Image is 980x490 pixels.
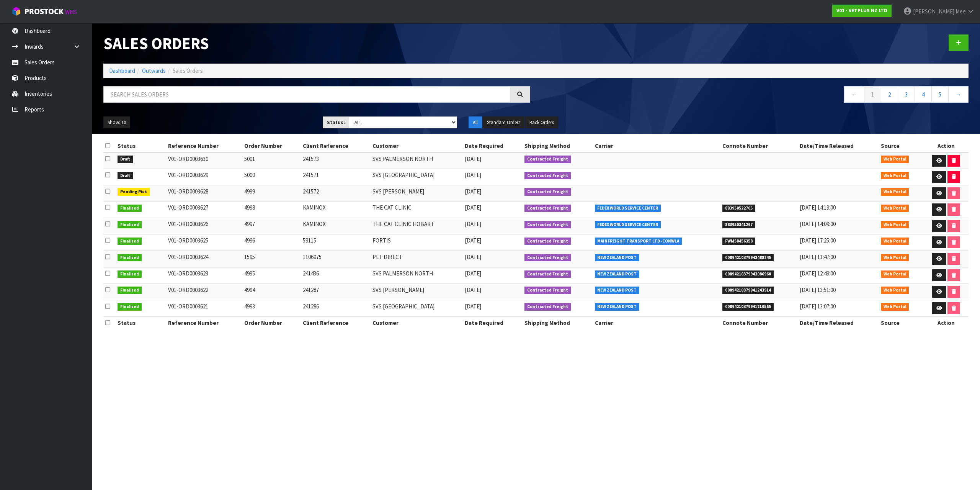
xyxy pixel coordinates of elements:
[371,234,463,251] td: FORTIS
[166,284,243,300] td: V01-ORD0003622
[118,188,150,196] span: Pending Pick
[595,221,661,229] span: FEDEX WORLD SERVICE CENTER
[881,238,909,245] span: Web Portal
[242,169,301,185] td: 5000
[301,267,370,284] td: 241436
[955,8,966,15] span: Mee
[242,202,301,218] td: 4998
[722,205,755,212] span: 883950522705
[595,238,682,245] span: MAINFREIGHT TRANSPORT LTD -CONWLA
[524,205,571,212] span: Contracted Freight
[327,119,345,126] strong: Status:
[720,316,798,329] th: Connote Number
[103,116,130,129] button: Show: 10
[371,218,463,234] td: THE CAT CLINIC HOBART
[800,204,836,211] span: [DATE] 14:19:00
[525,116,558,129] button: Back Orders
[720,140,798,152] th: Connote Number
[242,152,301,169] td: 5001
[523,316,593,329] th: Shipping Method
[118,270,142,278] span: Finalised
[166,218,243,234] td: V01-ORD0003626
[864,86,881,103] a: 1
[593,140,721,152] th: Carrier
[465,204,481,211] span: [DATE]
[881,221,909,229] span: Web Portal
[881,270,909,278] span: Web Portal
[898,86,915,103] a: 3
[595,270,640,278] span: NEW ZEALAND POST
[166,267,243,284] td: V01-ORD0003623
[881,86,898,103] a: 2
[465,237,481,244] span: [DATE]
[524,270,571,278] span: Contracted Freight
[595,303,640,311] span: NEW ZEALAND POST
[166,152,243,169] td: V01-ORD0003630
[118,205,142,212] span: Finalised
[524,221,571,229] span: Contracted Freight
[371,300,463,316] td: SVS [GEOGRAPHIC_DATA]
[24,7,64,16] span: ProStock
[242,267,301,284] td: 4995
[524,303,571,311] span: Contracted Freight
[116,140,166,152] th: Status
[109,67,135,74] a: Dashboard
[242,218,301,234] td: 4997
[465,188,481,195] span: [DATE]
[166,185,243,202] td: V01-ORD0003628
[242,251,301,267] td: 1595
[242,284,301,300] td: 4994
[465,171,481,179] span: [DATE]
[301,202,370,218] td: KAMINOX
[371,169,463,185] td: SVS [GEOGRAPHIC_DATA]
[800,220,836,228] span: [DATE] 14:09:00
[881,254,909,262] span: Web Portal
[301,140,370,152] th: Client Reference
[915,86,932,103] a: 4
[116,316,166,329] th: Status
[924,140,969,152] th: Action
[301,169,370,185] td: 241571
[371,202,463,218] td: THE CAT CLINIC
[881,303,909,311] span: Web Portal
[166,251,243,267] td: V01-ORD0003624
[118,156,133,163] span: Draft
[524,287,571,294] span: Contracted Freight
[371,152,463,169] td: SVS PALMERSON NORTH
[879,316,924,329] th: Source
[800,237,836,244] span: [DATE] 17:25:00
[722,254,774,262] span: 00894210379943488245
[924,316,969,329] th: Action
[118,221,142,229] span: Finalised
[524,188,571,196] span: Contracted Freight
[166,169,243,185] td: V01-ORD0003629
[722,303,774,311] span: 00894210379941210565
[800,303,836,310] span: [DATE] 13:07:00
[301,152,370,169] td: 241573
[371,251,463,267] td: PET DIRECT
[836,7,887,14] strong: V01 - VETPLUS NZ LTD
[465,220,481,228] span: [DATE]
[800,286,836,293] span: [DATE] 13:51:00
[166,300,243,316] td: V01-ORD0003621
[166,202,243,218] td: V01-ORD0003627
[524,254,571,262] span: Contracted Freight
[65,8,77,16] small: WMS
[881,156,909,163] span: Web Portal
[118,254,142,262] span: Finalised
[881,287,909,294] span: Web Portal
[463,316,523,329] th: Date Required
[881,188,909,196] span: Web Portal
[166,316,243,329] th: Reference Number
[463,140,523,152] th: Date Required
[913,8,954,15] span: [PERSON_NAME]
[595,205,661,212] span: FEDEX WORLD SERVICE CENTER
[118,238,142,245] span: Finalised
[242,234,301,251] td: 4996
[118,172,133,180] span: Draft
[722,221,755,229] span: 883950341267
[595,287,640,294] span: NEW ZEALAND POST
[881,205,909,212] span: Web Portal
[301,284,370,300] td: 241287
[595,254,640,262] span: NEW ZEALAND POST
